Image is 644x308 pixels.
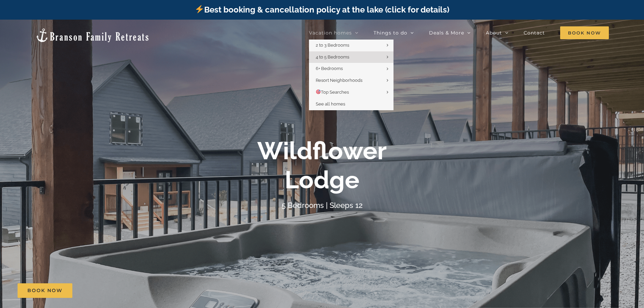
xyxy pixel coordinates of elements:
a: 2 to 3 Bedrooms [309,40,393,51]
span: See all homes [316,101,345,106]
a: Contact [524,26,545,40]
b: Wildflower Lodge [257,136,387,194]
img: 🎯 [316,90,320,94]
span: Top Searches [316,90,349,95]
span: Resort Neighborhoods [316,78,362,83]
span: Vacation homes [309,30,352,35]
span: Deals & More [429,30,464,35]
a: 6+ Bedrooms [309,63,393,75]
img: Branson Family Retreats Logo [35,28,150,43]
nav: Main Menu [309,26,609,40]
a: Vacation homes [309,26,358,40]
span: 6+ Bedrooms [316,66,343,71]
a: Best booking & cancellation policy at the lake (click for details) [195,5,449,15]
span: Contact [524,30,545,35]
a: Book Now [18,283,72,298]
span: Book Now [27,288,63,293]
span: Things to do [374,30,407,35]
span: Book Now [560,26,609,39]
a: About [486,26,508,40]
a: Deals & More [429,26,471,40]
a: Things to do [374,26,414,40]
span: About [486,30,502,35]
a: 4 to 5 Bedrooms [309,51,393,63]
a: 🎯Top Searches [309,87,393,98]
span: 2 to 3 Bedrooms [316,43,349,48]
a: Resort Neighborhoods [309,75,393,87]
h4: 5 Bedrooms | Sleeps 12 [282,201,363,210]
span: 4 to 5 Bedrooms [316,54,349,60]
a: See all homes [309,98,393,110]
img: ⚡️ [195,5,204,13]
